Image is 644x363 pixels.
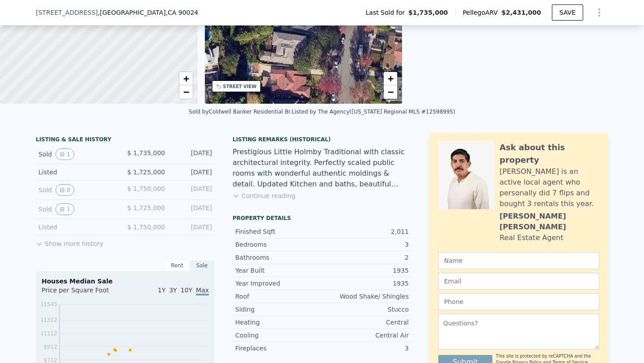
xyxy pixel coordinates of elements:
[438,293,599,310] input: Phone
[36,8,98,17] span: [STREET_ADDRESS]
[590,4,608,21] button: Show Options
[235,266,322,275] div: Year Built
[98,8,198,17] span: , [GEOGRAPHIC_DATA]
[127,169,165,176] span: $ 1,725,000
[183,86,189,97] span: −
[233,191,296,200] button: Continue reading
[189,109,292,115] div: Sold by Coldwell Banker Residential Br .
[235,331,322,340] div: Cooling
[127,149,165,156] span: $ 1,735,000
[235,292,322,301] div: Roof
[55,203,74,215] button: View historical data
[158,287,165,294] span: 1Y
[322,227,409,236] div: 2,011
[38,223,118,232] div: Listed
[388,86,394,97] span: −
[169,287,177,294] span: 3Y
[172,203,212,215] div: [DATE]
[165,9,198,16] span: , CA 90024
[235,279,322,288] div: Year Improved
[55,184,74,196] button: View historical data
[55,148,74,160] button: View historical data
[235,227,322,236] div: Finished Sqft
[36,236,103,248] button: Show more history
[172,223,212,232] div: [DATE]
[38,168,118,177] div: Listed
[384,72,397,85] a: Zoom in
[438,273,599,290] input: Email
[190,260,215,271] div: Sale
[322,292,409,301] div: Wood Shake/ Shingles
[322,344,409,353] div: 3
[38,184,118,196] div: Sold
[384,85,397,99] a: Zoom out
[223,83,257,90] div: STREET VIEW
[500,211,599,232] div: [PERSON_NAME] [PERSON_NAME]
[38,203,118,215] div: Sold
[127,204,165,211] span: $ 1,725,000
[179,85,193,99] a: Zoom out
[322,331,409,340] div: Central Air
[292,109,455,115] div: Listed by The Agency ([US_STATE] Regional MLS #12598995)
[172,184,212,196] div: [DATE]
[181,287,192,294] span: 10Y
[196,287,209,295] span: Max
[127,185,165,192] span: $ 1,750,000
[183,73,189,84] span: +
[235,305,322,314] div: Siding
[165,260,190,271] div: Rent
[38,148,118,160] div: Sold
[40,317,57,323] tspan: $1312
[500,166,599,209] div: [PERSON_NAME] is an active local agent who personally did 7 flips and bought 3 rentals this year.
[172,148,212,160] div: [DATE]
[500,141,599,166] div: Ask about this property
[40,330,57,337] tspan: $1112
[127,224,165,231] span: $ 1,750,000
[322,305,409,314] div: Stucco
[42,286,125,300] div: Price per Square Foot
[438,252,599,269] input: Name
[322,253,409,262] div: 2
[408,8,448,17] span: $1,735,000
[235,318,322,327] div: Heating
[235,344,322,353] div: Fireplaces
[322,318,409,327] div: Central
[463,8,502,17] span: Pellego ARV
[552,4,583,21] button: SAVE
[172,168,212,177] div: [DATE]
[233,136,411,143] div: Listing Remarks (Historical)
[233,215,411,222] div: Property details
[43,344,57,350] tspan: $912
[36,136,215,145] div: LISTING & SALE HISTORY
[500,232,563,243] div: Real Estate Agent
[322,266,409,275] div: 1935
[501,9,541,16] span: $2,431,000
[366,8,409,17] span: Last Sold for
[42,277,209,286] div: Houses Median Sale
[40,301,57,308] tspan: $1545
[322,279,409,288] div: 1935
[233,147,411,190] div: Prestigious Little Holmby Traditional with classic architectural integrity. Perfectly scaled publ...
[235,253,322,262] div: Bathrooms
[388,73,394,84] span: +
[235,240,322,249] div: Bedrooms
[179,72,193,85] a: Zoom in
[322,240,409,249] div: 3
